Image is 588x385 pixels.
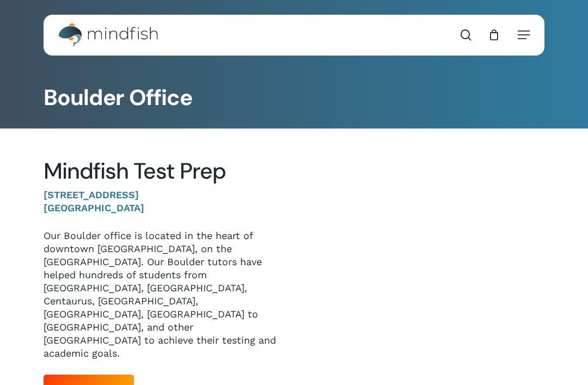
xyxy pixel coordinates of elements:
[518,29,530,40] a: Navigation Menu
[44,85,544,111] h1: Boulder Office
[44,15,544,56] header: Main Menu
[44,158,278,185] h2: Mindfish Test Prep
[44,189,139,200] strong: [STREET_ADDRESS]
[44,229,278,360] p: Our Boulder office is located in the heart of downtown [GEOGRAPHIC_DATA], on the [GEOGRAPHIC_DATA...
[44,202,144,213] strong: [GEOGRAPHIC_DATA]
[488,29,500,41] a: Cart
